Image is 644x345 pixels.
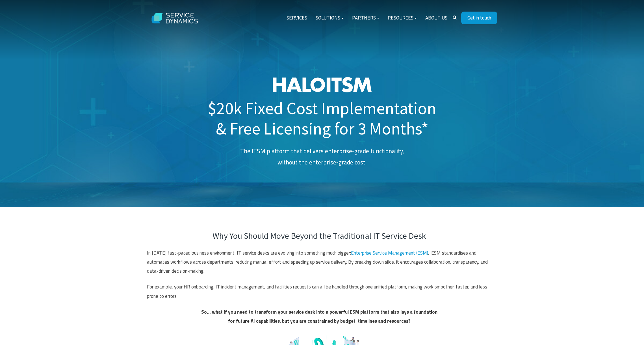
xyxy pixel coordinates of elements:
a: Get in touch [461,12,497,24]
span: Why You Should Move Beyond the Traditional IT Service Desk [213,230,426,241]
p: In [DATE] fast-paced business environment, IT service desks are evolving into something much bigg... [147,248,492,276]
a: Services [282,11,311,25]
p: The ITSM platform that delivers enterprise-grade functionality, without the enterprise-grade cost. [208,146,436,168]
a: Solutions [311,11,348,25]
a: Enterprise Service Management (ESM) [351,249,428,257]
h1: $20k Fixed Cost Implementation & Free Licensing for 3 Months* [208,77,436,139]
img: Service Dynamics Logo - White [147,7,203,29]
p: For example, your HR onboarding, IT incident management, and facilities requests can all be handl... [147,282,492,301]
a: Resources [383,11,421,25]
img: HaloITSM_Full [273,77,372,92]
a: Partners [348,11,383,25]
div: Navigation Menu [282,11,452,25]
a: About Us [421,11,452,25]
p: So… what if you need to transform your service desk into a powerful ESM platform that also lays a... [147,307,492,326]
